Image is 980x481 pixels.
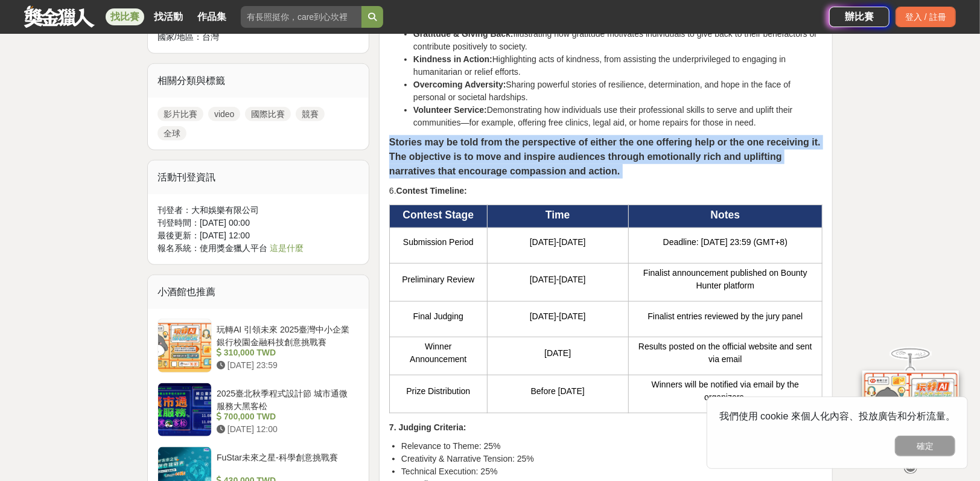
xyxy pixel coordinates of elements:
[635,310,816,323] p: Finalist entries reviewed by the jury panel
[157,107,203,121] a: 影片比賽
[396,310,481,323] p: Final Judging
[296,107,325,121] a: 競賽
[635,340,816,366] p: Results posted on the official website and sent via email
[635,236,816,249] p: Deadline: [DATE] 23:59 (GMT+8)
[217,387,354,410] div: 2025臺北秋季程式設計節 城市通微服務大黑客松
[711,209,740,221] strong: Notes
[217,451,354,474] div: FuStar未來之星-科學創意挑戰賽
[157,126,186,141] a: 全球
[413,104,822,129] li: Demonstrating how individuals use their professional skills to serve and uplift their communities...
[241,6,361,28] input: 有長照挺你，care到心坎裡！青春出手，拍出照顧 影音徵件活動
[635,378,816,404] p: Winners will be notified via email by the organizers.
[413,78,822,104] li: Sharing powerful stories of resilience, determination, and hope in the face of personal or societ...
[396,340,481,366] p: Winner Announcement
[635,267,816,292] p: Finalist announcement published on Bounty Hunter platform
[719,411,955,421] span: 我們使用 cookie 來個人化內容、投放廣告和分析流量。
[157,319,359,373] a: 玩轉AI 引領未來 2025臺灣中小企業銀行校園金融科技創意挑戰賽 310,000 TWD [DATE] 23:59
[157,383,359,437] a: 2025臺北秋季程式設計節 城市通微服務大黑客松 700,000 TWD [DATE] 12:00
[413,28,822,53] li: Illustrating how gratitude motivates individuals to give back to their benefactors or contribute ...
[413,54,492,64] strong: Kindness in Action:
[396,385,481,398] p: Prize Distribution
[396,273,481,286] p: Preliminary Review
[157,242,359,255] div: 報名系統：使用獎金獵人平台
[494,347,622,360] p: [DATE]
[202,32,219,42] span: 台灣
[895,436,955,456] button: 確定
[494,310,622,323] p: [DATE]-[DATE]
[389,137,821,176] strong: Stories may be told from the perspective of either the one offering help or the one receiving it....
[157,229,359,242] div: 最後更新： [DATE] 12:00
[106,8,144,25] a: 找比賽
[148,64,369,98] div: 相關分類與標籤
[208,107,240,121] a: video
[896,7,956,27] div: 登入 / 註冊
[862,371,959,451] img: d2146d9a-e6f6-4337-9592-8cefde37ba6b.png
[217,323,354,346] div: 玩轉AI 引領未來 2025臺灣中小企業銀行校園金融科技創意挑戰賽
[413,80,506,89] strong: Overcoming Adversity:
[401,440,822,453] li: Relevance to Theme: 25%
[245,107,291,121] a: 國際比賽
[494,236,622,249] p: [DATE]-[DATE]
[217,410,354,423] div: 700,000 TWD
[217,423,354,436] div: [DATE] 12:00
[157,32,202,42] span: 國家/地區：
[413,105,487,115] strong: Volunteer Service:
[494,273,622,286] p: [DATE]-[DATE]
[401,453,822,465] li: Creativity & Narrative Tension: 25%
[389,185,822,197] p: 6.
[270,243,304,253] a: 這是什麼
[546,209,570,221] strong: Time
[217,359,354,372] div: [DATE] 23:59
[192,8,231,25] a: 作品集
[148,161,369,194] div: 活動刊登資訊
[149,8,188,25] a: 找活動
[157,204,359,217] div: 刊登者： 大和娛樂有限公司
[829,7,889,27] a: 辦比賽
[396,236,481,249] p: Submission Period
[402,209,474,221] strong: Contest Stage
[413,29,514,39] strong: Gratitude & Giving Back:
[494,385,622,398] p: Before [DATE]
[389,422,466,432] strong: 7. Judging Criteria:
[413,53,822,78] li: Highlighting acts of kindness, from assisting the underprivileged to engaging in humanitarian or ...
[217,346,354,359] div: 310,000 TWD
[396,186,467,196] strong: Contest Timeline:
[148,275,369,309] div: 小酒館也推薦
[157,217,359,229] div: 刊登時間： [DATE] 00:00
[401,465,822,478] li: Technical Execution: 25%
